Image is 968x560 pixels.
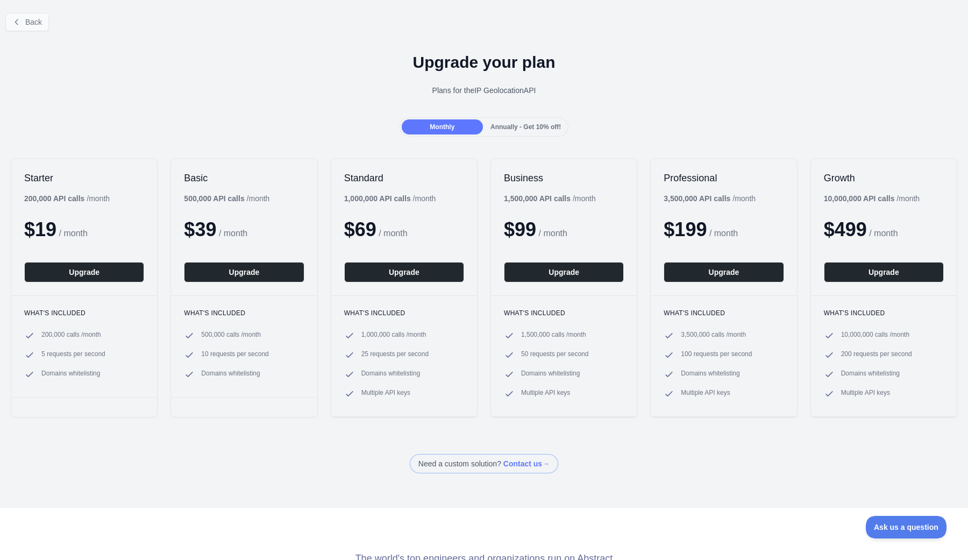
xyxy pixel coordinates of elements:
div: / month [504,193,596,204]
h2: Standard [344,172,464,185]
b: 1,500,000 API calls [504,194,571,203]
b: 3,500,000 API calls [664,194,730,203]
b: 1,000,000 API calls [344,194,411,203]
iframe: Toggle Customer Support [866,516,946,538]
h2: Business [504,172,624,185]
h2: Professional [664,172,784,185]
span: $ 99 [504,218,536,240]
span: $ 199 [664,218,707,240]
div: / month [664,193,756,204]
div: / month [344,193,436,204]
span: $ 69 [344,218,376,240]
